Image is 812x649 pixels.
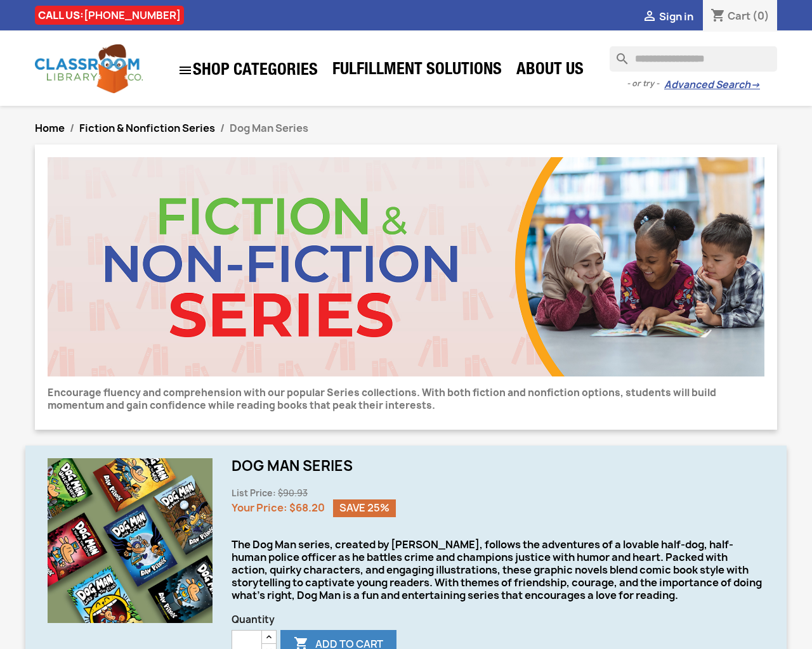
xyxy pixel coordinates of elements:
[610,46,625,61] i: search
[232,501,287,515] span: Your Price:
[232,458,764,473] h1: Dog Man Series
[752,9,769,23] span: (0)
[610,46,777,72] input: Search
[510,58,590,84] a: About Us
[659,10,693,23] span: Sign in
[84,8,181,22] a: [PHONE_NUMBER]
[35,6,184,25] div: CALL US:
[664,79,760,91] a: Advanced Search→
[278,487,308,499] span: $90.93
[79,121,215,135] a: Fiction & Nonfiction Series
[642,10,657,25] i: 
[642,10,693,23] a:  Sign in
[232,614,764,626] span: Quantity
[35,44,143,93] img: Classroom Library Company
[289,501,325,515] span: $68.20
[750,79,760,91] span: →
[627,77,664,90] span: - or try -
[232,538,764,601] div: The Dog Man series, created by [PERSON_NAME], follows the adventures of a lovable half-dog, half-...
[171,56,324,84] a: SHOP CATEGORIES
[326,58,508,84] a: Fulfillment Solutions
[333,499,396,517] span: Save 25%
[178,63,193,78] i: 
[230,121,308,135] span: Dog Man Series
[35,121,65,135] a: Home
[728,9,750,23] span: Cart
[232,487,276,499] span: List Price:
[48,157,764,376] img: CLC_Fiction_Nonfiction.jpg
[710,9,726,24] i: shopping_cart
[48,387,764,412] p: Encourage fluency and comprehension with our popular Series collections. With both fiction and no...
